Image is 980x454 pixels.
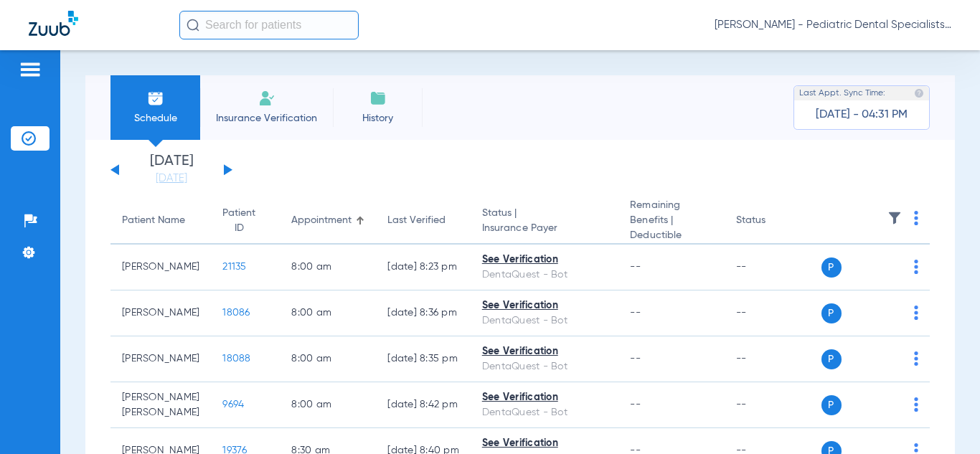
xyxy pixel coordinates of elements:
div: See Verification [482,436,608,451]
span: 21135 [222,262,246,272]
iframe: Chat Widget [908,385,980,454]
div: See Verification [482,390,608,405]
div: Patient Name [122,213,199,228]
td: [PERSON_NAME] [110,245,211,290]
td: -- [725,245,821,290]
div: See Verification [482,298,608,313]
a: [DATE] [128,171,215,186]
span: 18088 [222,354,250,364]
span: P [821,395,842,415]
span: -- [630,354,641,364]
input: Search for patients [179,11,359,39]
div: See Verification [482,252,608,268]
span: 18086 [222,308,250,318]
td: [PERSON_NAME] [PERSON_NAME] [110,382,211,428]
div: Patient Name [122,213,185,228]
div: Appointment [291,213,352,228]
img: group-dot-blue.svg [914,260,918,274]
td: [DATE] 8:23 PM [376,245,471,290]
img: Zuub Logo [29,11,78,36]
img: History [369,90,387,107]
td: [DATE] 8:42 PM [376,382,471,428]
img: Manual Insurance Verification [258,90,275,107]
td: -- [725,290,821,336]
img: group-dot-blue.svg [914,211,918,225]
td: [DATE] 8:36 PM [376,290,471,336]
span: P [821,303,842,323]
span: Insurance Verification [211,111,322,126]
span: Last Appt. Sync Time: [799,86,885,100]
div: Patient ID [222,206,268,236]
div: DentaQuest - Bot [482,268,608,283]
span: History [344,111,412,126]
div: Patient ID [222,206,255,236]
td: 8:00 AM [280,382,376,428]
span: P [821,257,842,278]
span: [DATE] - 04:31 PM [816,108,908,122]
span: 9694 [222,399,244,410]
div: Last Verified [387,213,446,228]
th: Status | [471,198,619,245]
td: [PERSON_NAME] [110,336,211,382]
td: 8:00 AM [280,245,376,290]
td: 8:00 AM [280,336,376,382]
div: See Verification [482,344,608,359]
span: -- [630,262,641,272]
img: group-dot-blue.svg [914,351,918,366]
th: Status [725,198,821,245]
span: Insurance Payer [482,221,608,236]
span: -- [630,308,641,318]
span: Schedule [121,111,189,126]
td: [DATE] 8:35 PM [376,336,471,382]
span: P [821,349,842,369]
img: Schedule [147,90,164,107]
img: Search Icon [187,19,199,32]
img: last sync help info [914,88,924,98]
img: group-dot-blue.svg [914,306,918,320]
span: [PERSON_NAME] - Pediatric Dental Specialists of [GEOGRAPHIC_DATA] [715,18,951,32]
td: -- [725,382,821,428]
th: Remaining Benefits | [618,198,724,245]
span: Deductible [630,228,712,243]
img: filter.svg [887,211,902,225]
div: DentaQuest - Bot [482,405,608,420]
td: 8:00 AM [280,290,376,336]
img: hamburger-icon [19,61,42,78]
td: -- [725,336,821,382]
div: Appointment [291,213,364,228]
div: DentaQuest - Bot [482,359,608,374]
li: [DATE] [128,154,215,186]
span: -- [630,399,641,410]
div: DentaQuest - Bot [482,313,608,328]
td: [PERSON_NAME] [110,290,211,336]
div: Last Verified [387,213,459,228]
